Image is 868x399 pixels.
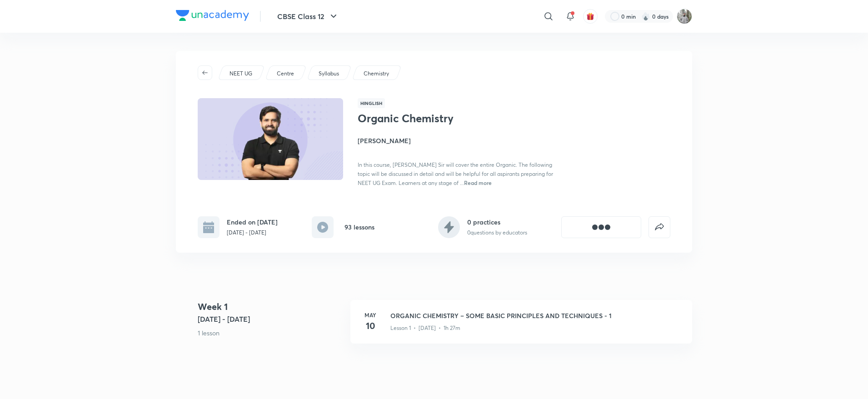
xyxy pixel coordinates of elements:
img: streak [641,12,650,21]
img: Company Logo [176,10,249,21]
p: NEET UG [229,70,252,78]
h5: [DATE] - [DATE] [198,314,343,324]
h4: Week 1 [198,300,343,314]
button: CBSE Class 12 [272,7,344,25]
a: Centre [275,70,296,78]
h1: Organic Chemistry [358,112,506,125]
p: 0 questions by educators [467,229,527,237]
p: 1 lesson [198,328,343,338]
p: Centre [277,70,294,78]
p: Lesson 1 • [DATE] • 1h 27m [390,324,460,332]
img: Koushik Dhenki [677,9,692,24]
button: avatar [583,9,598,24]
img: avatar [586,12,594,20]
button: false [649,216,670,238]
h3: ORGANIC CHEMISTRY – SOME BASIC PRINCIPLES AND TECHNIQUES - 1 [390,311,681,320]
span: In this course, [PERSON_NAME] Sir will cover the entire Organic. The following topic will be disc... [358,161,553,186]
a: NEET UG [228,70,254,78]
a: Syllabus [317,70,341,78]
h6: May [361,311,379,319]
a: Company Logo [176,10,249,23]
a: May10ORGANIC CHEMISTRY – SOME BASIC PRINCIPLES AND TECHNIQUES - 1Lesson 1 • [DATE] • 1h 27m [350,300,692,354]
h6: Ended on [DATE] [227,217,278,227]
h4: [PERSON_NAME] [358,136,561,145]
button: [object Object] [561,216,641,238]
p: Chemistry [364,70,389,78]
h6: 0 practices [467,217,527,227]
h4: 10 [361,319,379,333]
p: [DATE] - [DATE] [227,229,278,237]
span: Read more [464,179,492,186]
span: Hinglish [358,98,385,108]
p: Syllabus [319,70,339,78]
h6: 93 lessons [344,222,374,232]
a: Chemistry [362,70,391,78]
img: Thumbnail [196,97,344,181]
